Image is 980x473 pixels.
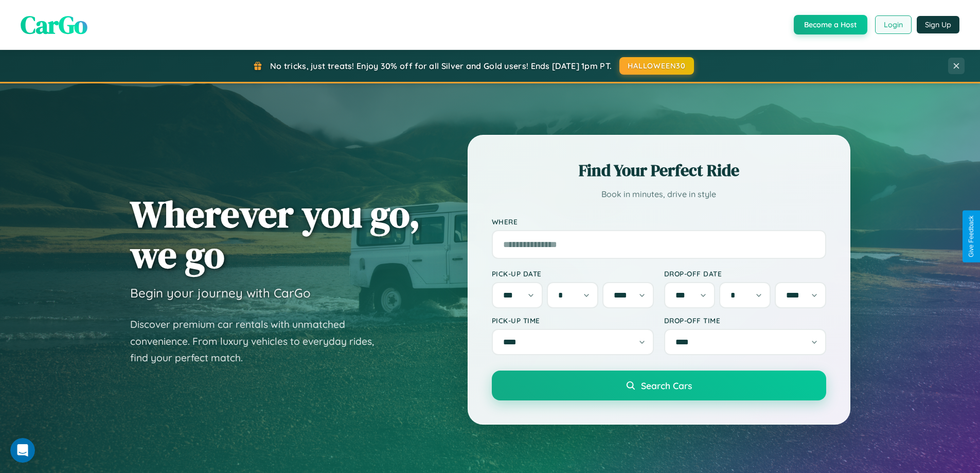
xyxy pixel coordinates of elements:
[270,61,612,71] span: No tricks, just treats! Enjoy 30% off for all Silver and Gold users! Ends [DATE] 1pm PT.
[492,187,826,202] p: Book in minutes, drive in style
[10,438,35,463] iframe: Intercom live chat
[21,8,87,42] span: CarGo
[492,316,654,325] label: Pick-up Time
[619,57,694,75] button: HALLOWEEN30
[492,217,826,226] label: Where
[641,380,692,391] span: Search Cars
[968,216,975,257] div: Give Feedback
[130,194,420,275] h1: Wherever you go, we go
[794,15,867,34] button: Become a Host
[917,16,959,33] button: Sign Up
[130,316,387,366] p: Discover premium car rentals with unmatched convenience. From luxury vehicles to everyday rides, ...
[492,371,826,400] button: Search Cars
[130,285,311,301] h3: Begin your journey with CarGo
[492,269,654,278] label: Pick-up Date
[875,15,912,34] button: Login
[492,159,826,182] h2: Find Your Perfect Ride
[664,316,826,325] label: Drop-off Time
[664,269,826,278] label: Drop-off Date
